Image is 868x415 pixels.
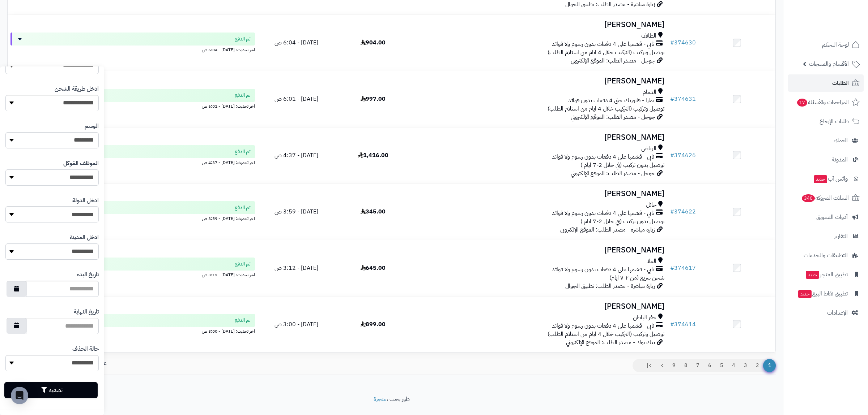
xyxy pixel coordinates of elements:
[797,99,807,107] span: 17
[739,359,752,372] a: 3
[656,359,668,372] a: >
[641,144,656,153] span: الرياض
[633,314,656,322] span: حفر الباطن
[275,320,318,329] span: [DATE] - 3:00 ص
[414,133,664,142] h3: [PERSON_NAME]
[235,148,251,155] span: تم الدفع
[788,247,864,264] a: التطبيقات والخدمات
[235,260,251,268] span: تم الدفع
[798,290,812,298] span: جديد
[548,330,664,338] span: توصيل وتركيب (التركيب خلال 4 ايام من استلام الطلب)
[10,327,255,334] div: اخر تحديث: [DATE] - 3:00 ص
[414,21,664,29] h3: [PERSON_NAME]
[361,207,386,216] span: 345.00
[670,38,674,47] span: #
[358,151,388,160] span: 1,416.00
[788,36,864,53] a: لوحة التحكم
[10,214,255,222] div: اخر تحديث: [DATE] - 3:59 ص
[670,264,696,272] a: #374617
[806,271,819,279] span: جديد
[816,212,848,222] span: أدوات التسويق
[827,308,848,318] span: الإعدادات
[788,151,864,168] a: المدونة
[670,320,674,329] span: #
[809,59,849,69] span: الأقسام والمنتجات
[727,359,740,372] a: 4
[552,265,654,274] span: تابي - قسّمها على 4 دفعات بدون رسوم ولا فوائد
[646,201,656,209] span: حائل
[77,271,99,279] label: تاريخ البدء
[670,151,674,160] span: #
[804,250,848,260] span: التطبيقات والخدمات
[361,38,386,47] span: 904.00
[680,359,692,372] a: 8
[670,95,696,103] a: #374631
[275,151,318,160] span: [DATE] - 4:37 ص
[10,102,255,109] div: اخر تحديث: [DATE] - 6:01 ص
[609,273,664,282] span: شحن سريع (من ٢-٧ ايام)
[361,264,386,272] span: 645.00
[802,194,815,202] span: 340
[832,78,849,88] span: الطلبات
[70,233,99,242] label: ادخل المدينة
[788,285,864,302] a: تطبيق نقاط البيعجديد
[692,359,704,372] a: 7
[414,246,664,254] h3: [PERSON_NAME]
[822,40,849,50] span: لوحة التحكم
[414,190,664,198] h3: [PERSON_NAME]
[235,92,251,99] span: تم الدفع
[670,207,674,216] span: #
[571,56,655,65] span: جوجل - مصدر الطلب: الموقع الإلكتروني
[11,387,28,404] div: Open Intercom Messenger
[74,308,99,316] label: تاريخ النهاية
[788,94,864,111] a: المراجعات والأسئلة17
[647,257,656,265] span: العلا
[63,159,99,168] label: الموظف المُوكل
[566,338,655,347] span: تيك توك - مصدر الطلب: الموقع الإلكتروني
[796,97,849,107] span: المراجعات والأسئلة
[72,345,99,353] label: حالة الحذف
[788,208,864,226] a: أدوات التسويق
[788,304,864,321] a: الإعدادات
[571,113,655,121] span: جوجل - مصدر الطلب: الموقع الإلكتروني
[813,174,848,184] span: وآتس آب
[788,132,864,149] a: العملاء
[788,113,864,130] a: طلبات الإرجاع
[235,35,251,43] span: تم الدفع
[10,46,255,53] div: اخر تحديث: [DATE] - 6:04 ص
[670,320,696,329] a: #374614
[797,289,848,299] span: تطبيق نقاط البيع
[414,77,664,85] h3: [PERSON_NAME]
[641,32,656,40] span: الطائف
[832,155,848,165] span: المدونة
[275,207,318,216] span: [DATE] - 3:59 ص
[552,322,654,330] span: تابي - قسّمها على 4 دفعات بدون رسوم ولا فوائد
[10,271,255,278] div: اخر تحديث: [DATE] - 3:12 ص
[361,95,386,103] span: 997.00
[814,175,827,183] span: جديد
[834,135,848,146] span: العملاء
[642,359,656,372] a: >|
[552,40,654,48] span: تابي - قسّمها على 4 دفعات بدون رسوم ولا فوائد
[361,320,386,329] span: 899.00
[568,96,654,105] span: تمارا - فاتورتك حتى 4 دفعات بدون فوائد
[2,359,392,367] div: عرض 1 إلى 10 من 94759 (9476 صفحات)
[670,151,696,160] a: #374626
[560,225,655,234] span: زيارة مباشرة - مصدر الطلب: الموقع الإلكتروني
[552,209,654,217] span: تابي - قسّمها على 4 دفعات بدون رسوم ولا فوائد
[668,359,680,372] a: 9
[235,204,251,211] span: تم الدفع
[548,48,664,57] span: توصيل وتركيب (التركيب خلال 4 ايام من استلام الطلب)
[580,217,664,226] span: توصيل بدون تركيب (في خلال 2-7 ايام )
[275,264,318,272] span: [DATE] - 3:12 ص
[374,395,387,403] a: متجرة
[275,38,318,47] span: [DATE] - 6:04 ص
[275,95,318,103] span: [DATE] - 6:01 ص
[414,302,664,311] h3: [PERSON_NAME]
[805,269,848,280] span: تطبيق المتجر
[670,38,696,47] a: #374630
[788,189,864,207] a: السلات المتروكة340
[703,359,716,372] a: 6
[580,161,664,169] span: توصيل بدون تركيب (في خلال 2-7 ايام )
[72,196,99,205] label: ادخل الدولة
